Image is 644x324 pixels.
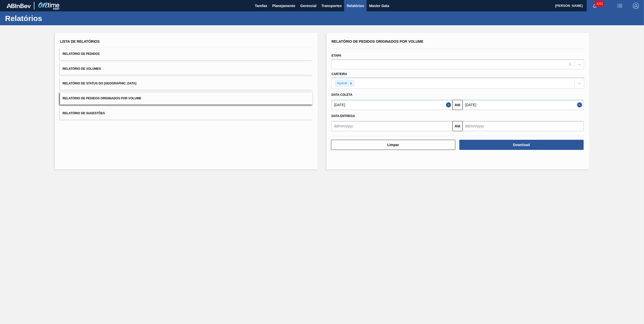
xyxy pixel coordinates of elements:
[331,140,455,150] button: Limpar
[62,67,101,71] span: Relatório de Volumes
[452,100,463,110] button: Até
[7,4,31,8] img: TNhmsLtSVTkK8tSr43FrP2fwEKptu5GPRR3wAAAABJRU5ErkJggg==
[60,92,313,105] button: Relatório de Pedidos Originados por Volume
[463,100,584,110] input: dd/mm/yyyy
[5,15,95,21] h1: Relatórios
[331,114,355,118] span: Data entrega
[62,97,141,100] span: Relatório de Pedidos Originados por Volume
[459,140,584,150] button: Download
[335,80,348,86] div: Açúcar
[331,39,423,43] span: Relatório de Pedidos Originados por Volume
[587,2,603,9] button: Notificações
[331,93,352,97] span: Data coleta
[446,100,452,110] button: Close
[369,3,389,9] span: Master Data
[62,111,105,115] span: Relatório de Sugestões
[347,3,364,9] span: Relatórios
[331,100,452,110] input: dd/mm/yyyy
[577,100,584,110] button: Close
[331,121,452,131] input: dd/mm/yyyy
[255,3,267,9] span: Tarefas
[617,3,623,9] img: userActions
[60,39,100,43] span: Lista de Relatórios
[300,3,317,9] span: Gerencial
[60,107,313,120] button: Relatório de Sugestões
[62,52,100,56] span: Relatório de Pedidos
[272,3,295,9] span: Planejamento
[60,77,313,90] button: Relatório de Status do [GEOGRAPHIC_DATA]
[62,82,136,85] span: Relatório de Status do [GEOGRAPHIC_DATA]
[331,72,347,76] label: Carteira
[321,3,342,9] span: Transportes
[633,3,639,9] img: Logout
[452,121,463,131] button: Até
[331,54,341,57] label: Etapa
[463,121,584,131] input: dd/mm/yyyy
[595,1,604,7] span: 3201
[60,48,313,60] button: Relatório de Pedidos
[60,63,313,75] button: Relatório de Volumes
